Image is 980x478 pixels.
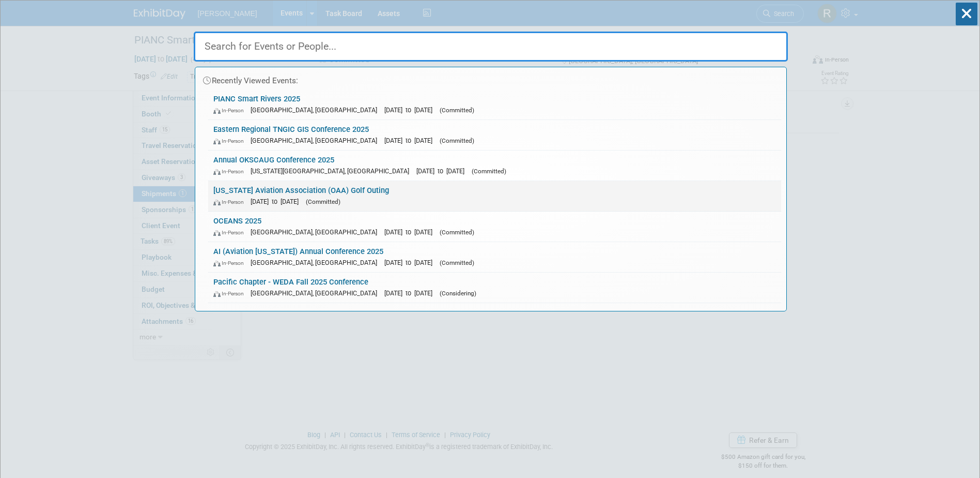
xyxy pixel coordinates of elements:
input: Search for Events or People... [194,32,788,62]
span: [DATE] to [DATE] [384,137,438,144]
a: OCEANS 2025 In-Person [GEOGRAPHIC_DATA], [GEOGRAPHIC_DATA] [DATE] to [DATE] (Committed) [208,212,781,242]
span: In-Person [213,138,248,144]
span: [DATE] to [DATE] [416,167,470,175]
span: (Committed) [306,198,340,205]
span: In-Person [213,199,248,205]
span: (Committed) [472,168,506,175]
span: In-Person [213,229,248,236]
span: (Committed) [440,229,474,236]
span: (Committed) [440,107,474,114]
span: [GEOGRAPHIC_DATA], [GEOGRAPHIC_DATA] [251,259,382,266]
span: [DATE] to [DATE] [384,228,438,236]
a: Annual OKSCAUG Conference 2025 In-Person [US_STATE][GEOGRAPHIC_DATA], [GEOGRAPHIC_DATA] [DATE] to... [208,151,781,181]
span: [DATE] to [DATE] [384,259,438,266]
span: In-Person [213,107,248,114]
span: [DATE] to [DATE] [384,289,438,297]
span: In-Person [213,168,248,175]
span: [DATE] to [DATE] [384,106,438,114]
span: In-Person [213,260,248,266]
a: Eastern Regional TNGIC GIS Conference 2025 In-Person [GEOGRAPHIC_DATA], [GEOGRAPHIC_DATA] [DATE] ... [208,120,781,150]
span: [GEOGRAPHIC_DATA], [GEOGRAPHIC_DATA] [251,106,382,114]
span: [GEOGRAPHIC_DATA], [GEOGRAPHIC_DATA] [251,228,382,236]
a: AI (Aviation [US_STATE]) Annual Conference 2025 In-Person [GEOGRAPHIC_DATA], [GEOGRAPHIC_DATA] [D... [208,242,781,272]
span: (Considering) [440,290,476,297]
span: [GEOGRAPHIC_DATA], [GEOGRAPHIC_DATA] [251,137,382,144]
span: (Committed) [440,137,474,144]
span: In-Person [213,290,248,297]
div: Recently Viewed Events: [200,67,781,89]
span: [US_STATE][GEOGRAPHIC_DATA], [GEOGRAPHIC_DATA] [251,167,414,175]
a: PIANC Smart Rivers 2025 In-Person [GEOGRAPHIC_DATA], [GEOGRAPHIC_DATA] [DATE] to [DATE] (Committed) [208,89,781,119]
span: [DATE] to [DATE] [251,198,304,205]
a: Pacific Chapter - WEDA Fall 2025 Conference In-Person [GEOGRAPHIC_DATA], [GEOGRAPHIC_DATA] [DATE]... [208,273,781,303]
span: (Committed) [440,259,474,266]
span: [GEOGRAPHIC_DATA], [GEOGRAPHIC_DATA] [251,289,382,297]
a: [US_STATE] Aviation Association (OAA) Golf Outing In-Person [DATE] to [DATE] (Committed) [208,181,781,211]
